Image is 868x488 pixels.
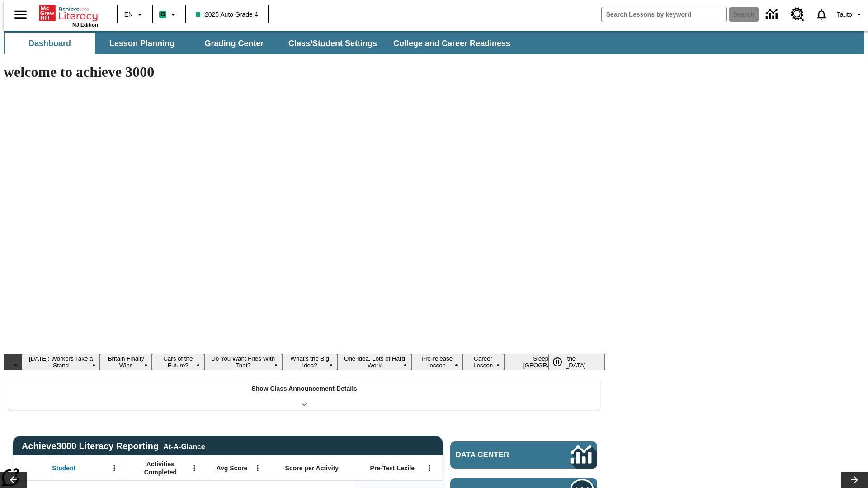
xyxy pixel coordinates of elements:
button: Open Menu [108,461,121,475]
span: Score per Activity [285,464,339,472]
button: Slide 4 Do You Want Fries With That? [204,354,282,370]
div: Show Class Announcement Details [8,379,600,410]
button: Lesson carousel, Next [841,472,868,488]
a: Resource Center, Will open in new tab [785,2,810,27]
button: Pause [548,354,566,370]
div: Home [39,3,98,28]
button: Class/Student Settings [281,33,384,54]
button: Slide 8 Career Lesson [462,354,504,370]
a: Home [39,4,98,22]
span: Tauto [837,10,852,19]
button: Open side menu [7,1,34,28]
button: Slide 7 Pre-release lesson [411,354,462,370]
span: EN [124,10,133,19]
span: NJ Edition [72,22,98,28]
button: College and Career Readiness [386,33,518,54]
span: 2025 Auto Grade 4 [196,10,258,19]
button: Open Menu [423,461,436,475]
button: Lesson Planning [97,33,187,54]
button: Profile/Settings [833,6,868,23]
button: Slide 5 What's the Big Idea? [282,354,338,370]
a: Data Center [760,2,785,27]
button: Language: EN, Select a language [120,6,149,23]
div: Pause [548,354,576,370]
a: Notifications [810,3,833,26]
button: Grading Center [189,33,279,54]
span: Pre-Test Lexile [370,464,415,472]
button: Slide 3 Cars of the Future? [152,354,204,370]
input: search field [602,7,726,22]
div: SubNavbar [4,33,519,54]
button: Slide 6 One Idea, Lots of Hard Work [337,354,411,370]
div: SubNavbar [4,31,864,54]
button: Boost Class color is mint green. Change class color [156,6,182,23]
span: Avg Score [216,464,247,472]
h1: welcome to achieve 3000 [4,64,605,80]
button: Slide 9 Sleepless in the Animal Kingdom [504,354,605,370]
span: Data Center [456,450,540,460]
span: B [160,9,165,20]
span: Activities Completed [131,460,190,476]
button: Dashboard [5,33,95,54]
span: Achieve3000 Literacy Reporting [22,441,205,451]
a: Data Center [450,441,597,469]
button: Slide 2 Britain Finally Wins [100,354,151,370]
button: Open Menu [188,461,201,475]
div: At-A-Glance [163,441,205,451]
button: Slide 1 Labor Day: Workers Take a Stand [22,354,100,370]
span: Student [52,464,75,472]
p: Show Class Announcement Details [251,384,357,394]
button: Open Menu [251,461,264,475]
